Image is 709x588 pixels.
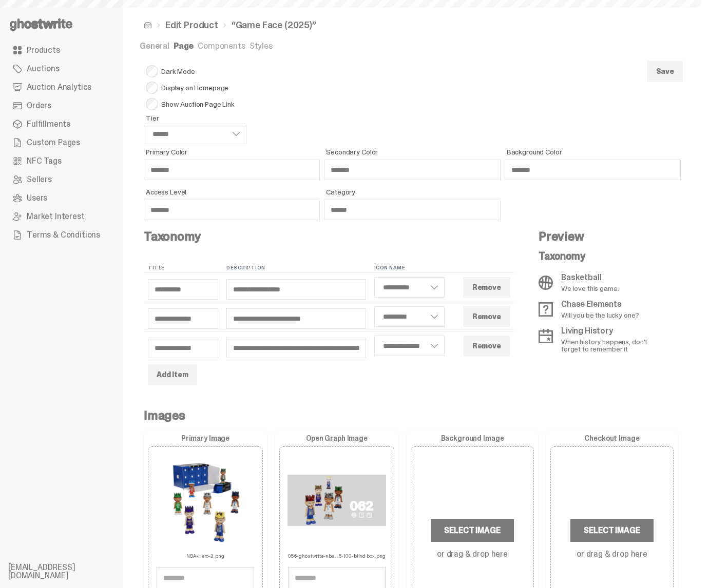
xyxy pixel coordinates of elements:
span: Access Level [146,188,320,195]
label: Open Graph Image [279,434,394,442]
p: Taxonomy [539,251,664,261]
span: Auctions [27,65,60,73]
button: Remove [464,336,510,356]
th: Description [222,263,370,273]
h4: Images [144,409,681,422]
span: Fulfillments [27,120,70,128]
p: Chase Elements [561,300,639,308]
li: “Game Face (2025)” [218,21,316,30]
p: Basketball [561,273,619,282]
a: Auction Analytics [8,78,115,96]
p: 056-ghostwrite-nba...5-100-blind box.png [288,550,385,559]
label: or drag & drop here [577,550,647,558]
a: Custom Pages [8,133,115,152]
label: or drag & drop here [437,550,508,558]
input: Display on Homepage [146,82,158,94]
img: NBA-Hero-2.png [156,451,255,550]
span: NFC Tags [27,157,62,165]
th: Icon Name [370,263,449,273]
a: Edit Product [165,21,218,30]
li: [EMAIL_ADDRESS][DOMAIN_NAME] [8,563,131,580]
input: Access Level [144,200,320,220]
a: Auctions [8,60,115,78]
button: Remove [464,277,510,298]
button: Add Item [148,364,197,385]
th: Title [144,263,222,273]
a: Page [174,41,194,51]
input: Category [324,200,500,220]
button: Save [647,61,683,82]
span: Products [27,46,60,54]
span: Background Color [507,148,681,155]
p: Living History [561,327,664,335]
p: NBA-Hero-2.png [186,550,224,559]
a: Fulfillments [8,115,115,133]
a: Market Interest [8,207,115,226]
input: Dark Mode [146,65,158,77]
span: Display on Homepage [146,82,246,94]
button: Remove [464,306,510,327]
input: Show Auction Page Link [146,98,158,110]
label: Background Image [411,434,534,442]
span: Market Interest [27,212,85,221]
a: Sellers [8,170,115,189]
span: Auction Analytics [27,83,91,91]
label: Select Image [431,519,513,542]
p: When history happens, don't forget to remember it [561,338,664,352]
span: Terms & Conditions [27,231,100,239]
label: Checkout Image [550,434,674,442]
a: Orders [8,96,115,115]
input: Background Color [505,160,681,180]
h4: Preview [539,230,664,243]
span: Category [326,188,500,195]
a: Products [8,41,115,60]
select: Tier [144,124,246,144]
span: Primary Color [146,148,320,155]
p: Will you be the lucky one? [561,311,639,319]
a: NFC Tags [8,152,115,170]
a: Users [8,189,115,207]
p: We love this game. [561,285,619,292]
span: Orders [27,102,51,110]
span: Users [27,194,47,202]
span: Sellers [27,175,52,184]
input: Secondary Color [324,160,500,180]
a: General [140,41,169,51]
span: Show Auction Page Link [146,98,246,110]
h4: Taxonomy [144,230,514,243]
span: Secondary Color [326,148,500,155]
a: Components [198,41,245,51]
span: Custom Pages [27,139,80,147]
label: Select Image [570,519,653,542]
a: Terms & Conditions [8,226,115,244]
span: Dark Mode [146,65,246,77]
a: Styles [250,41,273,51]
img: 056-ghostwrite-nba-game-face-2025-100-blind%20box.png [288,451,386,550]
span: Tier [146,114,246,122]
input: Primary Color [144,160,320,180]
label: Primary Image [148,434,263,442]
